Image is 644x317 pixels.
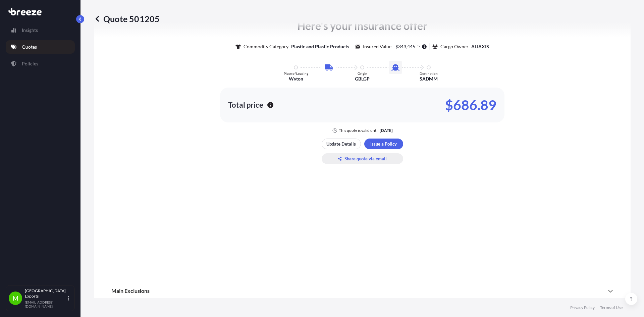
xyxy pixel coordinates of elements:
[326,141,356,147] p: Update Details
[416,45,416,47] span: .
[344,155,387,162] p: Share quote via email
[445,100,496,110] p: $686.89
[289,75,303,82] p: Wyton
[22,44,37,50] p: Quotes
[6,40,75,54] a: Quotes
[322,139,361,149] button: Update Details
[420,71,438,75] p: Destination
[600,305,623,310] a: Terms of Use
[407,44,415,49] span: 445
[322,153,403,164] button: Share quote via email
[380,128,393,133] p: [DATE]
[339,128,378,133] p: This quote is valid until
[406,44,407,49] span: ,
[358,71,367,75] p: Origin
[6,57,75,70] a: Policies
[228,102,263,108] p: Total price
[395,44,398,49] span: $
[244,43,288,50] p: Commodity Category
[355,75,370,82] p: GBLGP
[6,23,75,37] a: Insights
[291,43,349,50] p: Plastic and Plastic Products
[94,13,160,24] p: Quote 501205
[284,71,308,75] p: Place of Loading
[364,139,403,149] button: Issue a Policy
[22,60,38,67] p: Policies
[25,300,66,308] p: [EMAIL_ADDRESS][DOMAIN_NAME]
[417,45,421,47] span: 52
[22,27,38,34] p: Insights
[471,43,489,50] p: ALIAXIS
[13,295,18,302] span: M
[370,141,397,147] p: Issue a Policy
[111,283,613,299] div: Main Exclusions
[420,75,438,82] p: SADMM
[570,305,595,310] a: Privacy Policy
[363,43,391,50] p: Insured Value
[111,287,150,294] span: Main Exclusions
[440,43,469,50] p: Cargo Owner
[25,288,66,299] p: [GEOGRAPHIC_DATA] Exports
[398,44,406,49] span: 343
